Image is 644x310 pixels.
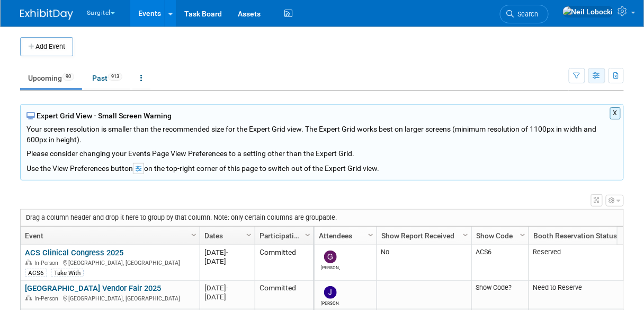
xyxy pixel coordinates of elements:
[377,245,471,281] td: No
[244,227,255,243] a: Column Settings
[25,295,32,300] img: In-Person Event
[20,37,73,56] button: Add Event
[204,257,250,266] div: [DATE]
[255,281,314,309] td: Committed
[34,295,61,302] span: In-Person
[302,227,314,243] a: Column Settings
[245,231,253,239] span: Column Settings
[26,159,618,174] div: Use the View Preferences button on the top-right corner of this page to switch out of the Expert ...
[108,73,122,81] span: 913
[51,269,84,277] div: Take With
[461,231,470,239] span: Column Settings
[517,227,529,243] a: Column Settings
[25,294,195,303] div: [GEOGRAPHIC_DATA], [GEOGRAPHIC_DATA]
[476,227,522,245] a: Show Code
[514,10,539,18] span: Search
[226,284,228,292] span: -
[381,227,464,245] a: Show Report Received
[324,251,337,263] img: Gregg Szymanski
[25,227,193,245] a: Event
[204,292,250,302] div: [DATE]
[610,107,621,119] button: X
[204,248,250,257] div: [DATE]
[471,281,529,309] td: Show Code?
[321,299,340,306] div: Joe Polin
[62,73,74,81] span: 90
[25,283,161,293] a: [GEOGRAPHIC_DATA] Vendor Fair 2025
[365,227,377,243] a: Column Settings
[529,245,632,281] td: Reserved
[226,248,228,256] span: -
[324,286,337,299] img: Joe Polin
[34,260,61,266] span: In-Person
[21,210,623,227] div: Drag a column header and drop it here to group by that column. Note: only certain columns are gro...
[20,68,82,88] a: Upcoming90
[189,227,200,243] a: Column Settings
[366,231,375,239] span: Column Settings
[562,6,614,18] img: Neil Lobocki
[25,269,47,277] div: ACS6
[260,227,307,245] a: Participation
[529,281,632,309] td: Need to Reserve
[20,9,73,20] img: ExhibitDay
[303,231,312,239] span: Column Settings
[321,263,340,270] div: Gregg Szymanski
[255,245,314,281] td: Committed
[26,145,618,159] div: Please consider changing your Events Page View Preferences to a setting other than the Expert Grid.
[533,227,625,245] a: Booth Reservation Status
[25,248,123,257] a: ACS Clinical Congress 2025
[460,227,472,243] a: Column Settings
[518,231,527,239] span: Column Settings
[25,260,32,265] img: In-Person Event
[204,283,250,292] div: [DATE]
[471,245,529,281] td: ACS6
[319,227,370,245] a: Attendees
[25,258,195,267] div: [GEOGRAPHIC_DATA], [GEOGRAPHIC_DATA]
[204,227,248,245] a: Dates
[26,121,618,159] div: Your screen resolution is smaller than the recommended size for the Expert Grid view. The Expert ...
[190,231,198,239] span: Column Settings
[84,68,130,88] a: Past913
[26,110,618,121] div: Expert Grid View - Small Screen Warning
[500,5,549,23] a: Search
